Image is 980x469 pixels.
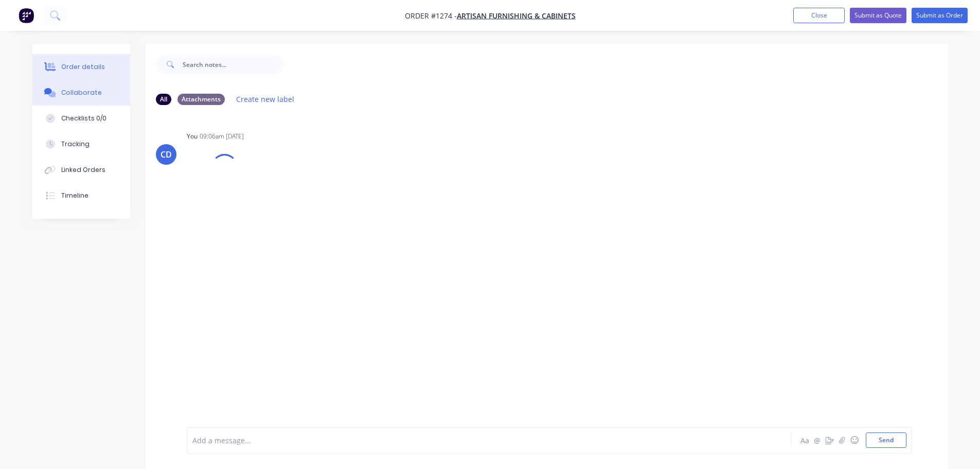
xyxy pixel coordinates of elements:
[61,114,106,123] div: Checklists 0/0
[912,8,968,23] button: Submit as Order
[61,62,104,72] div: Order details
[200,132,244,141] div: 09:06am [DATE]
[32,131,130,157] button: Tracking
[850,8,906,23] button: Submit as Quote
[19,8,34,23] img: Factory
[32,80,130,106] button: Collaborate
[61,165,105,175] div: Linked Orders
[799,434,811,446] button: Aa
[457,11,576,21] a: Artisan Furnishing & Cabinets
[177,94,225,105] div: Attachments
[61,88,101,97] div: Collaborate
[183,54,284,75] input: Search notes...
[811,434,824,446] button: @
[848,434,861,446] button: ☺
[61,140,89,149] div: Tracking
[32,157,130,183] button: Linked Orders
[161,148,172,161] div: CD
[32,54,130,80] button: Order details
[156,94,171,105] div: All
[231,92,300,106] button: Create new label
[866,432,906,448] button: Send
[405,11,457,21] span: Order #1274 -
[32,183,130,209] button: Timeline
[793,8,845,23] button: Close
[187,132,198,141] div: You
[61,191,88,200] div: Timeline
[32,106,130,131] button: Checklists 0/0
